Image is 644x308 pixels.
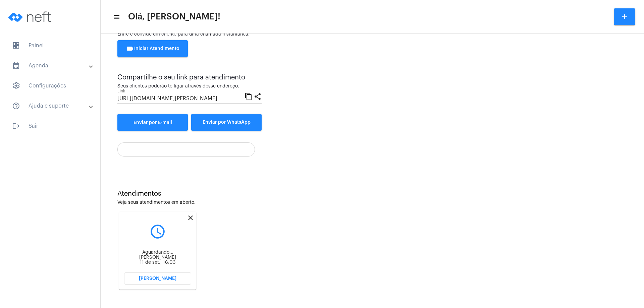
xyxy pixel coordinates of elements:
[7,38,94,54] span: Painel
[124,250,191,255] div: Aguardando...
[126,46,179,51] span: Iniciar Atendimento
[12,62,20,70] mat-icon: sidenav icon
[7,78,94,94] span: Configurações
[7,118,94,134] span: Sair
[133,120,172,125] span: Enviar por E-mail
[117,32,627,37] div: Entre e convide um cliente para uma chamada instantânea.
[245,92,253,100] mat-icon: content_copy
[117,190,627,197] div: Atendimentos
[12,42,20,50] span: sidenav icon
[5,3,56,30] img: logo-neft-novo-2.png
[4,98,100,114] mat-expansion-panel-header: sidenav iconAjuda e suporte
[124,255,191,260] div: [PERSON_NAME]
[203,120,251,125] span: Enviar por WhatsApp
[139,276,176,281] span: [PERSON_NAME]
[12,122,20,130] mat-icon: sidenav icon
[12,102,20,110] mat-icon: sidenav icon
[117,114,188,131] a: Enviar por E-mail
[191,114,262,131] button: Enviar por WhatsApp
[12,82,20,90] span: sidenav icon
[117,40,188,57] button: Iniciar Atendimento
[117,74,262,81] div: Compartilhe o seu link para atendimento
[128,11,220,22] span: Olá, [PERSON_NAME]!
[124,272,191,285] button: [PERSON_NAME]
[12,102,90,110] mat-panel-title: Ajuda e suporte
[124,223,191,240] mat-icon: query_builder
[254,92,262,100] mat-icon: share
[12,62,90,70] mat-panel-title: Agenda
[124,260,191,265] div: 11 de set., 16:03
[117,84,262,89] div: Seus clientes poderão te ligar através desse endereço.
[113,13,119,21] mat-icon: sidenav icon
[621,13,629,21] mat-icon: add
[126,45,134,53] mat-icon: videocam
[4,58,100,74] mat-expansion-panel-header: sidenav iconAgenda
[186,214,195,222] mat-icon: close
[117,200,627,205] div: Veja seus atendimentos em aberto.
